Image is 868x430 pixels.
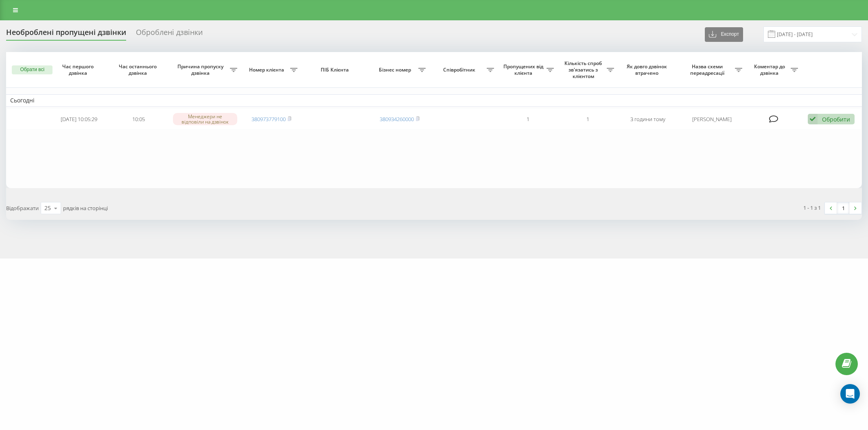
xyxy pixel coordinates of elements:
[116,63,162,76] span: Час останнього дзвінка
[678,109,746,130] td: [PERSON_NAME]
[12,65,52,74] button: Обрати всі
[6,28,126,41] div: Необроблені пропущені дзвінки
[109,109,168,130] td: 10:05
[245,67,290,73] span: Номер клієнта
[750,63,791,76] span: Коментар до дзвінка
[6,204,39,212] span: Відображати
[618,109,678,130] td: 3 години тому
[625,63,671,76] span: Як довго дзвінок втрачено
[803,204,821,212] div: 1 - 1 з 1
[562,60,606,79] span: Кількість спроб зв'язатись з клієнтом
[173,63,230,76] span: Причина пропуску дзвінка
[6,94,862,106] td: Сьогодні
[374,67,418,73] span: Бізнес номер
[63,204,108,212] span: рядків на сторінці
[682,63,735,76] span: Назва схеми переадресації
[498,109,558,130] td: 1
[837,202,849,214] a: 1
[136,28,203,41] div: Оброблені дзвінки
[251,115,286,123] a: 380973779100
[49,109,109,130] td: [DATE] 10:05:29
[308,67,363,73] span: ПІБ Клієнта
[56,63,102,76] span: Час першого дзвінка
[705,27,743,42] button: Експорт
[434,67,487,73] span: Співробітник
[173,113,237,125] div: Менеджери не відповіли на дзвінок
[502,63,547,76] span: Пропущених від клієнта
[44,204,51,212] div: 25
[558,109,618,130] td: 1
[380,115,414,123] a: 380934260000
[840,384,860,404] div: Open Intercom Messenger
[822,115,850,123] div: Обробити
